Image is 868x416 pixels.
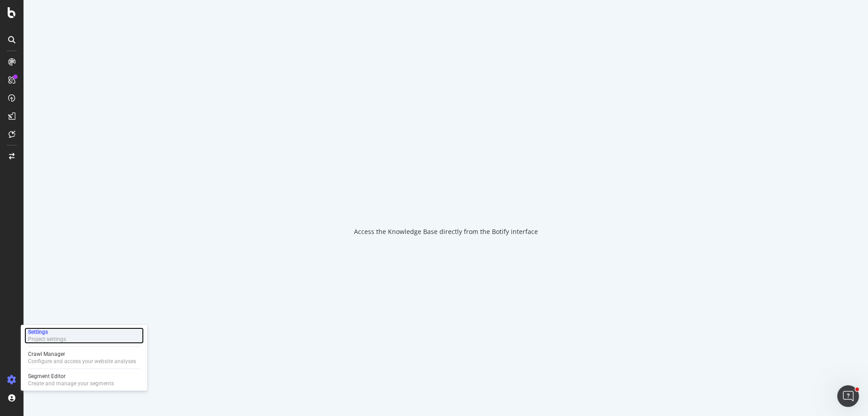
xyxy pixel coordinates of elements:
[28,336,66,343] div: Project settings
[28,328,66,336] div: Settings
[24,327,144,344] a: SettingsProject settings
[28,380,114,387] div: Create and manage your segments
[28,373,114,380] div: Segment Editor
[28,358,136,365] div: Configure and access your website analyses
[24,372,144,388] a: Segment EditorCreate and manage your segments
[28,351,136,358] div: Crawl Manager
[837,385,859,407] iframe: Intercom live chat
[24,350,144,366] a: Crawl ManagerConfigure and access your website analyses
[354,227,538,236] div: Access the Knowledge Base directly from the Botify interface
[413,180,478,213] div: animation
